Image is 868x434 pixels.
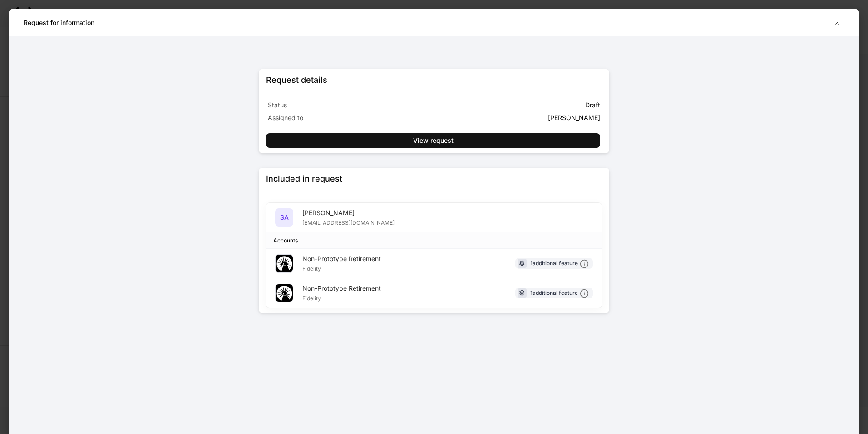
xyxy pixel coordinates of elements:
[268,113,432,122] p: Assigned to
[585,101,600,110] p: Draft
[413,136,454,145] div: View request
[268,101,432,110] p: Status
[24,18,94,27] h5: Request for information
[280,213,289,222] h5: SA
[302,263,381,273] div: Fidelity
[548,113,600,122] p: [PERSON_NAME]
[273,236,298,245] div: Accounts
[266,173,342,184] div: Included in request
[302,284,381,293] div: Non-Prototype Retirement
[302,208,395,217] div: [PERSON_NAME]
[302,217,395,227] div: [EMAIL_ADDRESS][DOMAIN_NAME]
[266,75,327,86] div: Request details
[530,288,589,298] div: 1 additional feature
[266,133,600,148] button: View request
[530,259,589,268] div: 1 additional feature
[302,254,381,263] div: Non-Prototype Retirement
[302,293,381,302] div: Fidelity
